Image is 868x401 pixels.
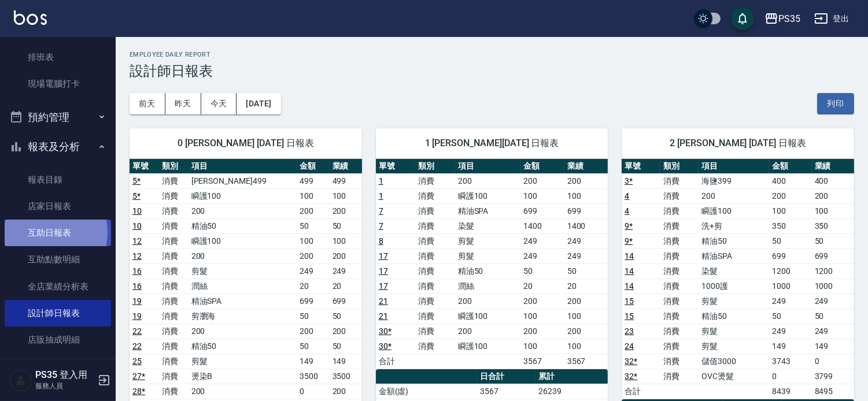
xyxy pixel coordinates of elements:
td: 消費 [415,324,455,339]
td: 149 [330,354,362,369]
td: 0 [769,369,811,384]
td: 精油50 [189,218,297,233]
td: 200 [769,188,811,203]
td: 249 [297,263,330,279]
td: 249 [769,294,811,309]
button: PS35 [760,7,805,31]
a: 1 [379,191,383,200]
td: 200 [520,173,564,188]
td: 50 [769,309,811,324]
td: 20 [520,279,564,294]
th: 類別 [660,159,699,174]
td: 200 [189,248,297,263]
td: 699 [564,203,608,218]
td: 100 [564,339,608,354]
td: 剪髮 [455,233,520,248]
td: 50 [330,218,362,233]
td: 100 [769,203,811,218]
td: 200 [564,173,608,188]
td: 50 [520,263,564,279]
td: 消費 [159,339,189,354]
td: 350 [769,218,811,233]
td: 金額(虛) [376,384,478,399]
td: 染髮 [699,263,769,279]
td: 200 [189,203,297,218]
a: 設計師日報表 [5,300,111,326]
p: 服務人員 [35,381,94,391]
td: 26239 [535,384,608,399]
button: 預約管理 [5,102,111,132]
a: 19 [132,296,142,306]
td: 50 [297,339,330,354]
td: 200 [297,248,330,263]
a: 12 [132,236,142,246]
td: 剪瀏海 [189,309,297,324]
a: 現場電腦打卡 [5,70,111,97]
td: 消費 [159,369,189,384]
th: 單號 [376,159,416,174]
td: 潤絲 [455,279,520,294]
td: 249 [812,294,854,309]
td: 100 [330,188,362,203]
td: 消費 [660,188,699,203]
th: 金額 [297,159,330,174]
td: 消費 [159,218,189,233]
td: 剪髮 [189,263,297,279]
button: [DATE] [237,93,280,114]
td: 50 [297,309,330,324]
td: 3500 [330,369,362,384]
td: 瞬護100 [455,339,520,354]
td: 249 [330,263,362,279]
td: 200 [520,324,564,339]
a: 15 [625,311,634,321]
td: 149 [297,354,330,369]
td: 1000護 [699,279,769,294]
td: 200 [455,324,520,339]
td: 洗+剪 [699,218,769,233]
td: 消費 [660,173,699,188]
td: 潤絲 [189,279,297,294]
a: 排班表 [5,44,111,70]
td: 100 [520,309,564,324]
td: 50 [330,339,362,354]
th: 項目 [189,159,297,174]
td: 249 [564,248,608,263]
th: 單號 [622,159,660,174]
a: 14 [625,281,634,291]
td: 249 [812,324,854,339]
th: 類別 [415,159,455,174]
td: 3799 [812,369,854,384]
a: 互助日報表 [5,220,111,246]
th: 金額 [520,159,564,174]
table: a dense table [622,159,854,399]
td: 消費 [660,248,699,263]
a: 17 [379,266,388,276]
td: 200 [564,294,608,309]
th: 項目 [699,159,769,174]
td: 消費 [415,263,455,279]
td: 剪髮 [699,294,769,309]
td: 1000 [812,279,854,294]
td: 149 [769,339,811,354]
td: 瞬護100 [189,188,297,203]
td: 消費 [415,339,455,354]
a: 8 [379,236,383,246]
a: 17 [379,251,388,261]
td: 消費 [159,173,189,188]
td: 瞬護100 [699,203,769,218]
td: 精油50 [699,309,769,324]
td: 50 [769,233,811,248]
h5: PS35 登入用 [35,369,94,381]
a: 店販抽成明細 [5,326,111,353]
td: 精油SPA [699,248,769,263]
td: 消費 [159,248,189,263]
td: OVC燙髮 [699,369,769,384]
a: 19 [132,311,142,321]
td: 200 [699,188,769,203]
td: 精油50 [455,263,520,279]
td: 3567 [477,384,535,399]
span: 1 [PERSON_NAME][DATE] 日報表 [390,138,594,149]
img: Person [9,369,32,392]
td: 消費 [660,294,699,309]
td: 200 [297,324,330,339]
